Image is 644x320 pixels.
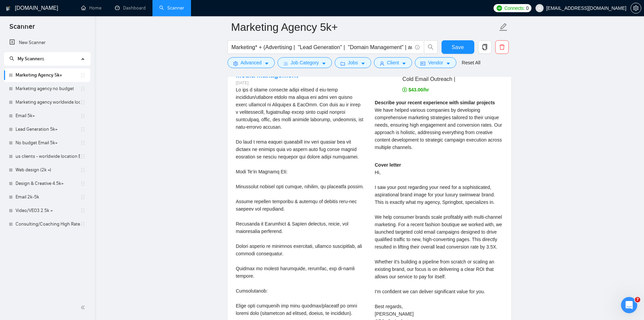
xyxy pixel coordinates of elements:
a: Video/VEO3 2.5k + [16,204,80,217]
span: bars [283,61,288,66]
button: barsJob Categorycaret-down [278,57,332,68]
img: logo [6,3,10,14]
span: Job Category [291,59,319,66]
span: $43.00/hr [402,87,429,92]
span: user [537,6,542,10]
span: My Scanners [9,56,44,62]
li: Lead Generation 5k+ [4,123,90,136]
span: 😐 [111,250,121,263]
span: holder [80,100,86,105]
span: setting [631,5,641,11]
span: dollar [402,87,407,92]
div: [DATE] [236,80,364,86]
span: holder [80,113,86,119]
a: Email 2k-5k [16,190,80,204]
li: Marketing agency worldwide location [4,95,90,109]
button: Save [442,40,474,54]
a: Reset All [462,59,480,66]
button: copy [478,40,492,54]
span: 😞 [94,250,103,263]
iframe: Intercom live chat [621,297,637,313]
span: Advanced [241,59,262,66]
li: Marketing Agency 5k+ [4,68,90,82]
a: Marketing agency worldwide location [16,95,80,109]
span: caret-down [321,61,326,66]
li: us clients - worldwide location Email 5k+ [4,150,90,163]
span: holder [80,181,86,186]
span: We have helped various companies by developing comprehensive marketing strategies tailored to the... [375,107,502,150]
span: holder [80,140,86,146]
a: Web design (2k +) [16,163,80,177]
button: go back [4,3,17,16]
img: upwork-logo.png [497,5,502,11]
span: setting [233,61,238,66]
button: userClientcaret-down [374,57,412,68]
span: Vendor [428,59,443,66]
span: user [380,61,384,66]
a: Consulting/Coaching High Rates only [16,217,80,231]
span: disappointed reaction [90,250,108,263]
a: us clients - worldwide location Email 5k+ [16,150,80,163]
span: copy [478,44,491,50]
span: folder [340,61,345,66]
a: Design & Creative 4.5k+ [16,177,80,190]
li: Marketing agency no budget [4,82,90,95]
span: Client [387,59,399,66]
span: 7 [635,297,640,302]
span: holder [80,194,86,200]
span: 😃 [129,250,139,263]
span: caret-down [264,61,269,66]
span: 0 [526,4,529,12]
a: Luxury Swimwear Brand Seeking Marketing/Branding Agency for Social Media Management [236,52,358,79]
button: delete [495,40,509,54]
button: search [424,40,437,54]
span: holder [80,208,86,213]
span: holder [80,167,86,173]
strong: Describe your recent experience with similar projects [375,100,495,105]
button: setting [630,3,641,14]
li: No budget Email 5k+ [4,136,90,150]
a: homeHome [81,5,101,11]
li: Web design (2k +) [4,163,90,177]
span: search [424,44,437,50]
button: Collapse window [203,3,216,16]
span: caret-down [361,61,365,66]
a: New Scanner [9,36,85,49]
span: edit [499,23,508,31]
span: caret-down [402,61,406,66]
a: No budget Email 5k+ [16,136,80,150]
span: Save [452,43,464,51]
span: Connects: [504,4,525,12]
span: smiley reaction [125,250,143,263]
input: Search Freelance Jobs... [232,43,412,51]
span: Scanner [4,22,40,36]
a: Marketing agency no budget [16,82,80,95]
button: idcardVendorcaret-down [415,57,456,68]
li: New Scanner [4,36,90,49]
span: holder [80,154,86,159]
a: Email 5k+ [16,109,80,123]
span: double-left [80,304,87,311]
span: caret-down [446,61,451,66]
li: Email 5k+ [4,109,90,123]
span: holder [80,72,86,78]
span: holder [80,127,86,132]
span: holder [80,221,86,227]
span: search [9,56,14,61]
a: setting [630,5,641,11]
li: Design & Creative 4.5k+ [4,177,90,190]
a: Open in help center [89,272,143,277]
a: dashboardDashboard [115,5,146,11]
li: Email 2k-5k [4,190,90,204]
li: Video/VEO3 2.5k + [4,204,90,217]
button: settingAdvancedcaret-down [228,57,275,68]
span: delete [496,44,508,50]
a: Lead Generation 5k+ [16,123,80,136]
span: info-circle [415,45,420,49]
span: holder [80,86,86,91]
span: idcard [421,61,425,66]
span: neutral face reaction [108,250,125,263]
div: Close [216,3,228,15]
strong: Cover letter [375,162,401,168]
div: Did this answer your question? [8,243,224,251]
